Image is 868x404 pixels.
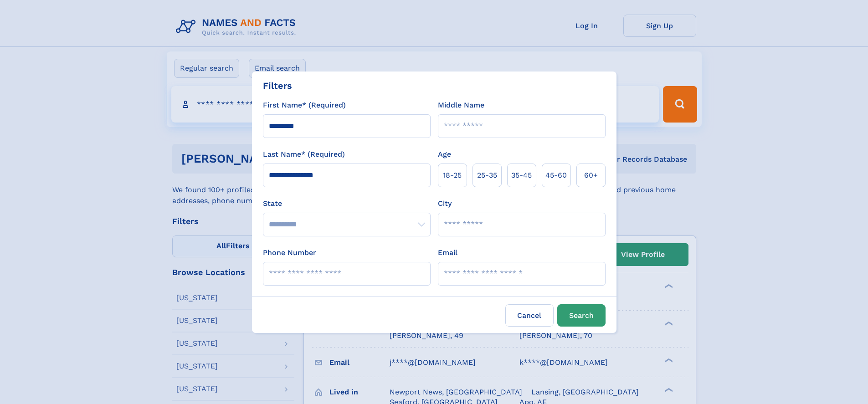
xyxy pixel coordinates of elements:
span: 18‑25 [443,170,462,181]
label: First Name* (Required) [263,100,346,111]
span: 35‑45 [511,170,532,181]
label: Middle Name [438,100,484,111]
span: 45‑60 [545,170,567,181]
label: Email [438,247,457,258]
label: Cancel [505,304,554,327]
label: State [263,198,431,209]
div: Filters [263,79,292,92]
span: 60+ [584,170,598,181]
label: Last Name* (Required) [263,149,345,160]
label: City [438,198,452,209]
button: Search [557,304,606,327]
span: 25‑35 [477,170,497,181]
label: Phone Number [263,247,316,258]
label: Age [438,149,451,160]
